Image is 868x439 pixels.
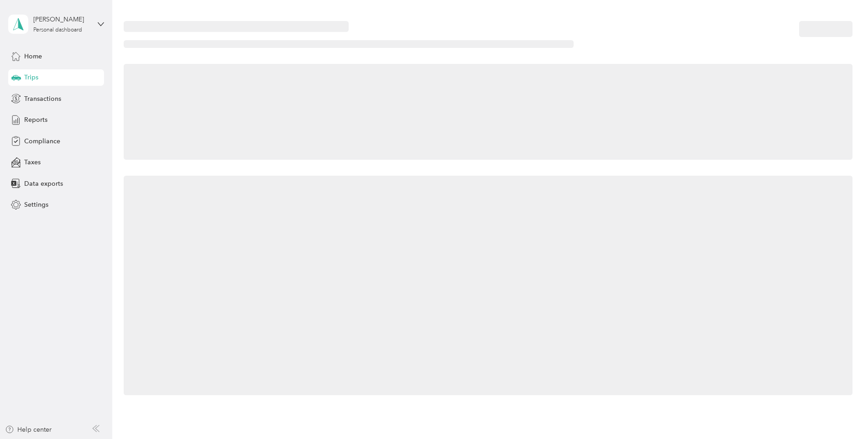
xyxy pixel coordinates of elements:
[24,94,61,104] span: Transactions
[24,52,42,61] span: Home
[24,115,47,125] span: Reports
[24,73,38,82] span: Trips
[24,200,48,209] span: Settings
[24,179,63,188] span: Data exports
[33,15,90,24] div: [PERSON_NAME]
[33,27,82,33] div: Personal dashboard
[5,425,52,434] button: Help center
[817,388,868,439] iframe: Everlance-gr Chat Button Frame
[24,157,41,167] span: Taxes
[24,136,60,146] span: Compliance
